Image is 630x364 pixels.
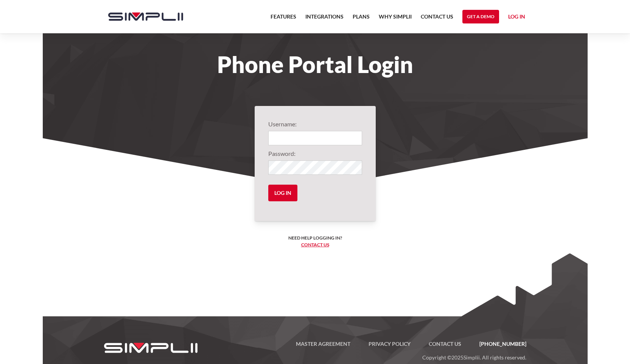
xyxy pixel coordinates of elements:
a: Get a Demo [462,10,499,23]
h6: Need help logging in? ‍ [288,235,342,248]
label: Username: [268,120,362,129]
p: Copyright © Simplii. All rights reserved. [212,348,526,362]
span: 2025 [451,354,464,361]
a: Contact us [301,242,329,247]
a: Privacy Policy [359,339,420,348]
form: Login [268,120,362,207]
a: Integrations [305,12,344,26]
a: Master Agreement [287,339,359,348]
input: Log in [268,185,297,201]
label: Password: [268,149,362,158]
a: Contact US [421,12,453,26]
a: [PHONE_NUMBER] [470,339,526,348]
h1: Phone Portal Login [101,56,530,73]
a: Contact US [420,339,470,348]
a: Log in [508,12,525,23]
a: Why Simplii [379,12,412,26]
img: Simplii [108,12,183,21]
a: Plans [353,12,370,26]
a: Features [271,12,296,26]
